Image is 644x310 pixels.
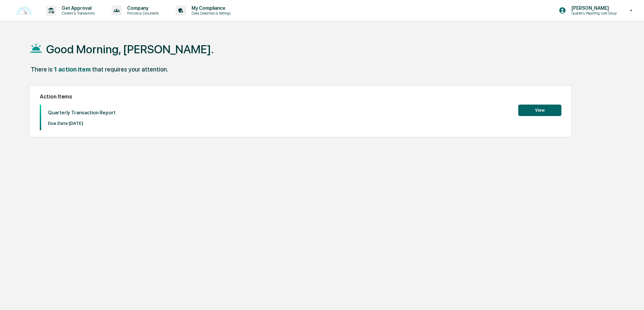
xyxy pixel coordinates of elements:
[48,121,116,126] p: Due Date: [DATE]
[122,5,162,11] p: Company
[46,43,214,56] h1: Good Morning, [PERSON_NAME].
[566,11,620,16] p: Quarterly Reporting User Group
[56,11,98,16] p: Content & Transactions
[566,5,620,11] p: [PERSON_NAME]
[31,66,53,73] div: There is
[186,11,234,16] p: Data, Deadlines & Settings
[16,6,32,15] img: logo
[186,5,234,11] p: My Compliance
[92,66,168,73] div: that requires your attention.
[518,105,561,116] button: View
[56,5,98,11] p: Get Approval
[48,110,116,116] p: Quarterly Transaction Report
[54,66,91,73] div: 1 action item
[40,93,561,100] h2: Action Items
[518,107,561,113] a: View
[122,11,162,16] p: Policies & Documents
